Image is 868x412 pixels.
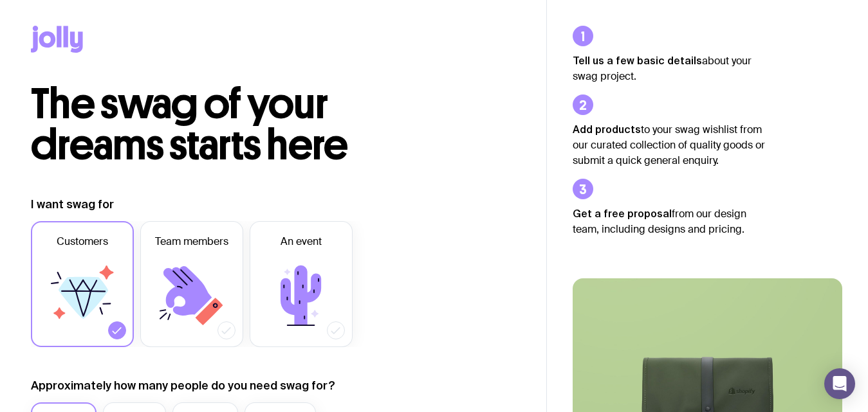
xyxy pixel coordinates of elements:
[573,53,766,84] p: about your swag project.
[573,121,766,168] p: to your swag wishlist from our curated collection of quality goods or submit a quick general enqu...
[573,206,766,237] p: from our design team, including designs and pricing.
[573,123,641,135] strong: Add products
[57,234,108,249] span: Customers
[281,234,322,249] span: An event
[824,368,855,399] div: Open Intercom Messenger
[155,234,228,249] span: Team members
[31,78,348,170] span: The swag of your dreams starts here
[31,378,335,393] label: Approximately how many people do you need swag for?
[31,197,114,212] label: I want swag for
[573,208,672,219] strong: Get a free proposal
[573,55,702,66] strong: Tell us a few basic details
